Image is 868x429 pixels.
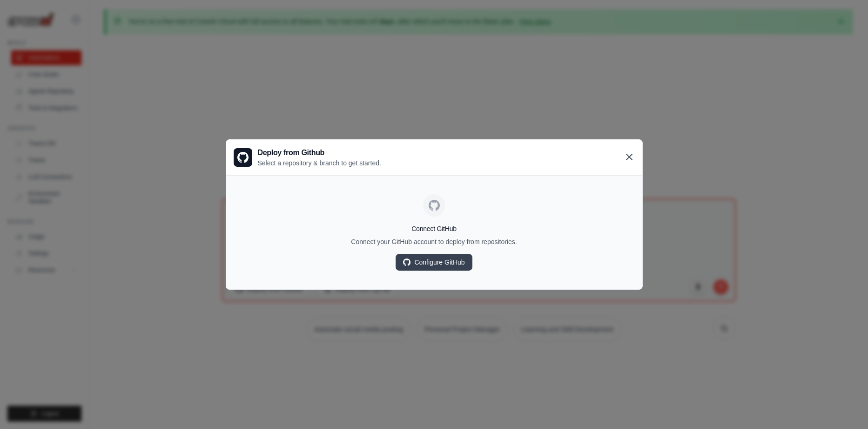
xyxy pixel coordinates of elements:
p: Select a repository & branch to get started. [258,158,381,168]
h3: Deploy from Github [258,147,381,158]
iframe: Chat Widget [821,384,868,429]
a: Configure GitHub [396,254,472,271]
p: Connect your GitHub account to deploy from repositories. [234,237,635,246]
h4: Connect GitHub [234,224,635,233]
